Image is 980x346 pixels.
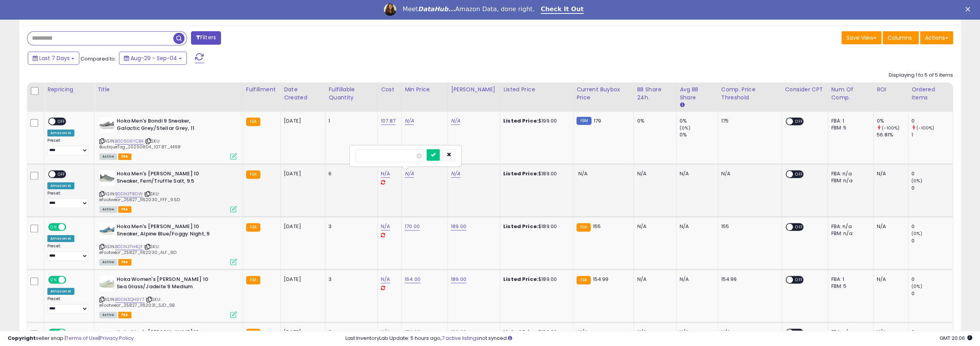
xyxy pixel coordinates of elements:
[911,86,950,102] div: Ordered Items
[115,138,144,144] a: B0D5G6YCBK
[402,5,534,13] div: Meet Amazon Data, done right.
[911,223,953,230] div: 0
[637,86,673,102] div: BB Share 24h.
[99,223,115,239] img: 416Y7Yd3SoL._SL40_.jpg
[284,223,315,230] div: [DATE]
[965,7,973,12] div: Close
[877,131,908,138] div: 56.81%
[55,118,68,125] span: OFF
[284,86,322,102] div: Date Created
[100,334,134,342] a: Privacy Policy
[405,223,420,230] a: 170.00
[66,334,99,342] a: Terms of Use
[793,118,805,125] span: OFF
[831,170,868,177] div: FBA: n/a
[883,31,919,44] button: Columns
[246,170,260,179] small: FBA
[381,86,398,94] div: Cost
[28,52,79,65] button: Last 7 Days
[576,223,591,232] small: FBA
[831,177,868,184] div: FBM: n/a
[384,3,396,16] img: Profile image for Georgie
[721,86,778,102] div: Comp. Price Threshold
[785,86,824,94] div: Consider CPT
[721,118,776,124] div: 175
[47,191,88,208] div: Preset:
[680,118,718,124] div: 0%
[405,117,414,125] a: N/A
[49,277,59,283] span: ON
[831,283,868,290] div: FBM: 5
[451,275,466,283] a: 189.00
[877,223,902,230] div: N/A
[117,276,210,292] b: Hoka Women's [PERSON_NAME] 10 Sea Glass/Jadeite 9 Medium
[889,72,953,79] div: Displaying 1 to 5 of 5 items
[503,170,538,177] b: Listed Price:
[680,170,712,177] div: N/A
[405,275,420,283] a: 164.00
[99,244,176,255] span: | SKU: eFootwear_25827_1162030_ALF_9D
[99,296,174,308] span: | SKU: eFootwear_25827_1162031_SJD_9B
[911,283,922,289] small: (0%)
[47,235,74,242] div: Amazon AI
[680,223,712,230] div: N/A
[284,170,315,177] div: [DATE]
[442,334,479,342] a: 7 active listings
[246,86,277,94] div: Fulfillment
[328,86,374,102] div: Fulfillable Quantity
[49,224,59,230] span: ON
[451,86,497,94] div: [PERSON_NAME]
[721,276,776,283] div: 154.99
[721,170,776,177] div: N/A
[503,117,538,124] b: Listed Price:
[246,118,260,126] small: FBA
[911,118,953,124] div: 0
[637,170,670,177] div: N/A
[451,223,466,230] a: 189.00
[119,52,187,65] button: Aug-29 - Sep-04
[576,117,591,125] small: FBM
[637,118,670,124] div: 0%
[503,276,567,283] div: $189.00
[55,171,68,178] span: OFF
[47,86,91,94] div: Repricing
[39,54,70,62] span: Last 7 Days
[911,290,953,297] div: 0
[117,170,210,186] b: Hoka Men's [PERSON_NAME] 10 Sneaker, Fern/Truffle Salt, 9.5
[99,138,181,149] span: | SKU: BoutiqueTag_20250804_107.87_4498
[47,296,88,314] div: Preset:
[47,288,74,295] div: Amazon AI
[115,244,143,250] a: B0DN3TH4QF
[118,153,131,160] span: FBA
[576,276,591,284] small: FBA
[451,170,460,178] a: N/A
[940,334,972,342] span: 2025-09-12 20:06 GMT
[8,334,36,342] strong: Copyright
[721,223,776,230] div: 155
[593,275,608,283] span: 154.99
[328,118,372,124] div: 1
[451,117,460,125] a: N/A
[911,170,953,177] div: 0
[115,296,144,303] a: B0DN3QH9Y7
[680,125,690,131] small: (0%)
[831,223,868,230] div: FBA: n/a
[115,191,143,197] a: B0DN3T1KDW
[191,31,221,45] button: Filters
[576,86,630,102] div: Current Buybox Price
[8,335,134,342] div: seller snap | |
[418,5,455,13] i: DataHub...
[831,86,870,102] div: Num of Comp.
[47,129,74,136] div: Amazon AI
[793,224,805,230] span: OFF
[131,54,177,62] span: Aug-29 - Sep-04
[99,259,117,265] span: All listings currently available for purchase on Amazon
[246,276,260,284] small: FBA
[381,223,390,230] a: N/A
[284,118,315,124] div: [DATE]
[118,259,131,265] span: FBA
[831,118,868,124] div: FBA: 1
[916,125,934,131] small: (-100%)
[328,170,372,177] div: 6
[99,153,117,160] span: All listings currently available for purchase on Amazon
